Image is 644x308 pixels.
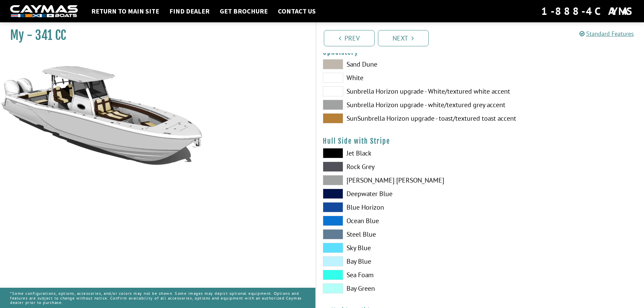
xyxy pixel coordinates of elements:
[323,162,473,172] label: Rock Grey
[323,270,473,280] label: Sea Foam
[323,202,473,212] label: Blue Horizon
[324,30,375,46] a: Prev
[10,28,299,43] h1: My - 341 CC
[323,148,473,158] label: Jet Black
[88,7,163,16] a: Return to main site
[323,256,473,266] label: Bay Blue
[10,288,305,308] p: *Some configurations, options, accessories, and/or colors may not be shown. Some images may depic...
[216,7,271,16] a: Get Brochure
[10,5,78,18] img: white-logo-c9c8dbefe5ff5ceceb0f0178aa75bf4bb51f6bca0971e226c86eb53dfe498488.png
[323,243,473,253] label: Sky Blue
[541,4,634,19] div: 1-888-4CAYMAS
[323,229,473,239] label: Steel Blue
[323,283,473,293] label: Bay Green
[579,30,634,38] a: Standard Features
[323,216,473,226] label: Ocean Blue
[166,7,213,16] a: Find Dealer
[323,175,473,185] label: [PERSON_NAME] [PERSON_NAME]
[323,113,473,123] label: SunSunbrella Horizon upgrade - toast/textured toast accent
[323,86,473,96] label: Sunbrella Horizon upgrade - White/textured white accent
[378,30,429,46] a: Next
[323,59,473,69] label: Sand Dune
[323,189,473,199] label: Deepwater Blue
[323,73,473,83] label: White
[323,100,473,110] label: Sunbrella Horizon upgrade - white/textured grey accent
[275,7,319,16] a: Contact Us
[323,137,638,145] h4: Hull Side with Stripe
